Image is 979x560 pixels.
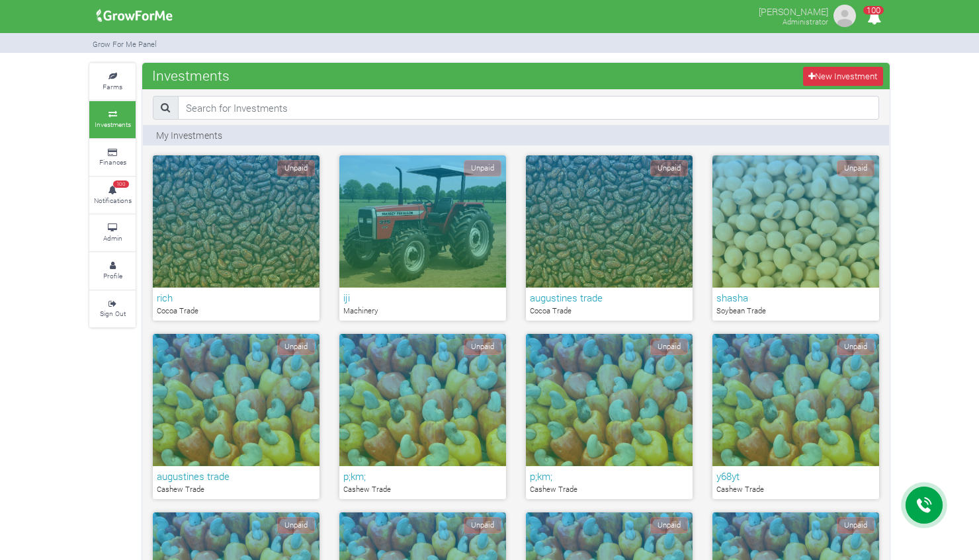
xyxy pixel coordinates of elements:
small: Administrator [783,17,828,26]
small: Notifications [94,196,132,205]
p: Cashew Trade [157,484,316,495]
h6: augustines trade [157,470,316,482]
p: Machinery [343,305,502,317]
p: Soybean Trade [716,305,875,317]
span: Unpaid [464,517,501,534]
a: Unpaid iji Machinery [339,155,506,321]
h6: p;km; [530,470,689,482]
p: Cocoa Trade [157,305,316,317]
a: Sign Out [89,291,136,327]
small: Admin [103,233,122,243]
img: growforme image [831,3,858,29]
a: 100 Notifications [89,177,136,214]
small: Sign Out [100,309,126,318]
span: Unpaid [837,517,874,534]
a: Investments [89,101,136,138]
i: Notifications [861,3,887,32]
small: Finances [99,157,126,167]
span: Investments [149,62,233,89]
p: Cocoa Trade [530,305,689,317]
h6: shasha [716,292,875,303]
span: Unpaid [464,160,501,177]
small: Profile [103,271,122,280]
small: Investments [95,120,131,129]
h6: augustines trade [530,292,689,303]
h6: y68yt [716,470,875,482]
a: Unpaid p;km; Cashew Trade [339,334,506,499]
a: Unpaid augustines trade Cocoa Trade [526,155,693,321]
span: Unpaid [650,160,688,177]
a: Unpaid shasha Soybean Trade [712,155,879,321]
span: Unpaid [277,339,315,355]
span: Unpaid [650,517,688,534]
a: Profile [89,253,136,289]
h6: p;km; [343,470,502,482]
p: My Investments [156,128,222,142]
a: Unpaid y68yt Cashew Trade [712,334,879,499]
p: [PERSON_NAME] [759,3,828,19]
a: 100 [861,13,887,25]
a: Unpaid augustines trade Cashew Trade [153,334,319,499]
a: Admin [89,215,136,251]
small: Grow For Me Panel [93,39,157,49]
a: New Investment [803,67,883,86]
small: Farms [103,82,122,91]
span: Unpaid [837,339,874,355]
span: Unpaid [650,339,688,355]
span: Unpaid [837,160,874,177]
p: Cashew Trade [530,484,689,495]
a: Unpaid p;km; Cashew Trade [526,334,693,499]
p: Cashew Trade [716,484,875,495]
span: Unpaid [277,517,315,534]
a: Unpaid rich Cocoa Trade [153,155,319,321]
span: 100 [113,180,129,188]
input: Search for Investments [178,96,879,120]
img: growforme image [92,3,177,29]
h6: rich [157,292,316,303]
span: Unpaid [277,160,315,177]
a: Farms [89,63,136,100]
h6: iji [343,292,502,303]
span: Unpaid [464,339,501,355]
a: Finances [89,140,136,176]
span: 100 [863,6,884,15]
p: Cashew Trade [343,484,502,495]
